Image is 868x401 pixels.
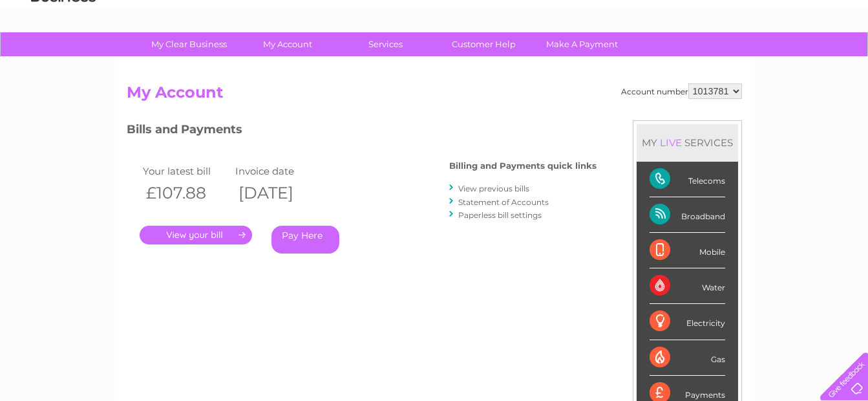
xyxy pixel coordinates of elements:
[129,7,740,63] div: Clear Business is a trading name of Verastar Limited (registered in [GEOGRAPHIC_DATA] No. 3667643...
[140,162,233,180] td: Your latest bill
[640,55,665,65] a: Water
[449,161,597,171] h4: Billing and Payments quick links
[621,83,742,99] div: Account number
[234,32,341,56] a: My Account
[127,83,742,108] h2: My Account
[709,55,748,65] a: Telecoms
[458,184,529,193] a: View previous bills
[657,136,684,149] div: LIVE
[756,55,774,65] a: Blog
[650,340,725,376] div: Gas
[127,120,597,143] h3: Bills and Payments
[140,180,233,206] th: £107.88
[332,32,439,56] a: Services
[529,32,635,56] a: Make A Payment
[30,34,96,73] img: logo.png
[637,124,738,161] div: MY SERVICES
[624,6,714,23] a: 0333 014 3131
[140,226,252,244] a: .
[458,197,549,207] a: Statement of Accounts
[136,32,242,56] a: My Clear Business
[650,233,725,268] div: Mobile
[271,226,339,254] a: Pay Here
[458,210,542,220] a: Paperless bill settings
[232,180,325,206] th: [DATE]
[650,268,725,304] div: Water
[673,55,701,65] a: Energy
[650,197,725,233] div: Broadband
[430,32,537,56] a: Customer Help
[782,55,814,65] a: Contact
[650,162,725,197] div: Telecoms
[650,304,725,340] div: Electricity
[232,162,325,180] td: Invoice date
[825,55,856,65] a: Log out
